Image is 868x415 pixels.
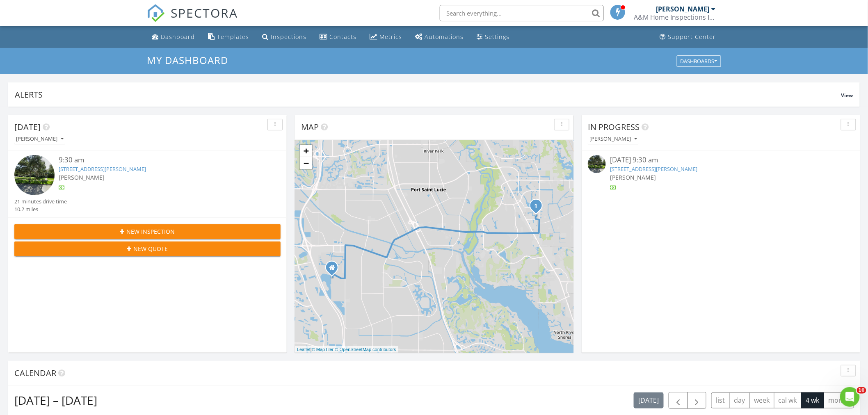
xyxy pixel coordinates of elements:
button: Previous [669,392,688,409]
div: 10.2 miles [14,205,67,213]
a: 9:30 am [STREET_ADDRESS][PERSON_NAME] [PERSON_NAME] 21 minutes drive time 10.2 miles [14,155,281,213]
button: Dashboards [677,55,721,67]
a: Metrics [366,30,405,45]
a: Automations (Basic) [412,30,467,45]
div: Dashboard [161,33,195,41]
div: Support Center [668,33,716,41]
a: © OpenStreetMap contributors [335,347,396,352]
span: In Progress [588,121,640,132]
a: SPECTORA [147,11,238,28]
span: View [841,92,853,99]
a: Contacts [316,30,360,45]
button: cal wk [774,392,802,408]
button: New Inspection [14,224,281,239]
input: Search everything... [440,5,604,21]
img: The Best Home Inspection Software - Spectora [147,4,165,22]
span: [PERSON_NAME] [610,173,656,181]
span: 10 [857,387,866,394]
button: [DATE] [634,392,664,408]
iframe: Intercom live chat [840,387,860,407]
a: Support Center [657,30,720,45]
div: [DATE] 9:30 am [610,155,832,165]
a: Zoom out [300,157,312,169]
span: [PERSON_NAME] [59,173,105,181]
a: Inspections [259,30,310,45]
div: [PERSON_NAME] [656,5,710,13]
button: day [729,392,750,408]
a: [STREET_ADDRESS][PERSON_NAME] [59,165,146,173]
span: New Quote [134,244,168,253]
div: Templates [217,33,249,41]
button: week [749,392,774,408]
div: [PERSON_NAME] [16,136,64,142]
button: [PERSON_NAME] [14,134,65,145]
div: Alerts [15,89,841,100]
button: 4 wk [801,392,824,408]
span: Calendar [14,367,56,379]
a: Templates [205,30,252,45]
div: 1890 SE Grand Dr, Port St. Lucie, FL 34952 [536,205,541,210]
span: My Dashboard [147,53,228,67]
div: Settings [485,33,509,41]
a: Zoom in [300,145,312,157]
button: New Quote [14,242,281,256]
button: [PERSON_NAME] [588,134,639,145]
a: Settings [473,30,513,45]
div: Dashboards [681,58,717,64]
a: © MapTiler [312,347,334,352]
a: Leaflet [297,347,311,352]
span: [DATE] [14,121,41,132]
div: Metrics [379,33,402,41]
button: month [824,392,854,408]
img: streetview [14,155,55,195]
div: Contacts [329,33,356,41]
span: New Inspection [127,227,175,236]
a: [STREET_ADDRESS][PERSON_NAME] [610,165,697,173]
i: 1 [535,203,538,209]
button: list [711,392,730,408]
h2: [DATE] – [DATE] [14,392,97,408]
div: A&M Home Inspections Inc [634,13,716,21]
a: [DATE] 9:30 am [STREET_ADDRESS][PERSON_NAME] [PERSON_NAME] [588,155,854,192]
div: Automations [425,33,464,41]
div: 3238 SW Esperanto St, Port Saint Lucie FL 34953 [332,267,337,272]
div: [PERSON_NAME] [589,136,637,142]
span: Map [301,121,319,132]
span: SPECTORA [171,4,238,21]
img: streetview [588,155,606,173]
div: | [295,346,398,353]
div: 21 minutes drive time [14,198,67,205]
a: Dashboard [148,30,198,45]
div: Inspections [271,33,306,41]
div: 9:30 am [59,155,258,165]
button: Next [688,392,707,409]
